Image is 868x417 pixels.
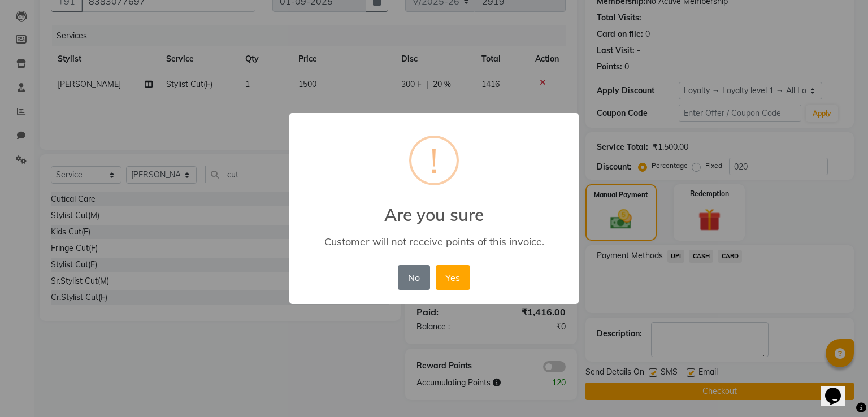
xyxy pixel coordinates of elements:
div: ! [430,138,438,183]
h2: Are you sure [289,191,579,225]
iframe: chat widget [821,372,857,406]
button: No [398,265,429,290]
div: Customer will not receive points of this invoice. [306,235,562,248]
button: Yes [436,265,470,290]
